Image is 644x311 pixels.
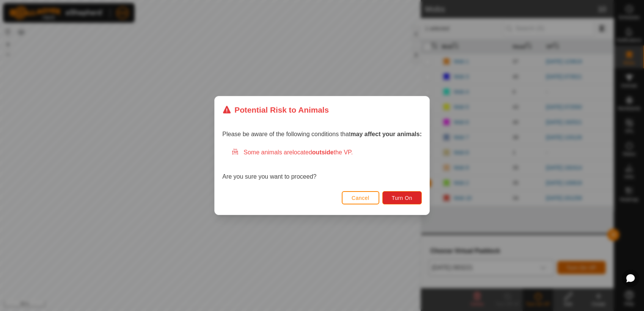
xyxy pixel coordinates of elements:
[392,195,412,201] span: Turn On
[292,149,353,155] span: located the VP.
[382,191,422,204] button: Turn On
[342,191,379,204] button: Cancel
[222,148,422,181] div: Are you sure you want to proceed?
[231,148,422,157] div: Some animals are
[222,131,422,137] span: Please be aware of the following conditions that
[222,104,329,116] div: Potential Risk to Animals
[350,131,422,137] strong: may affect your animals:
[312,149,334,155] strong: outside
[352,195,369,201] span: Cancel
